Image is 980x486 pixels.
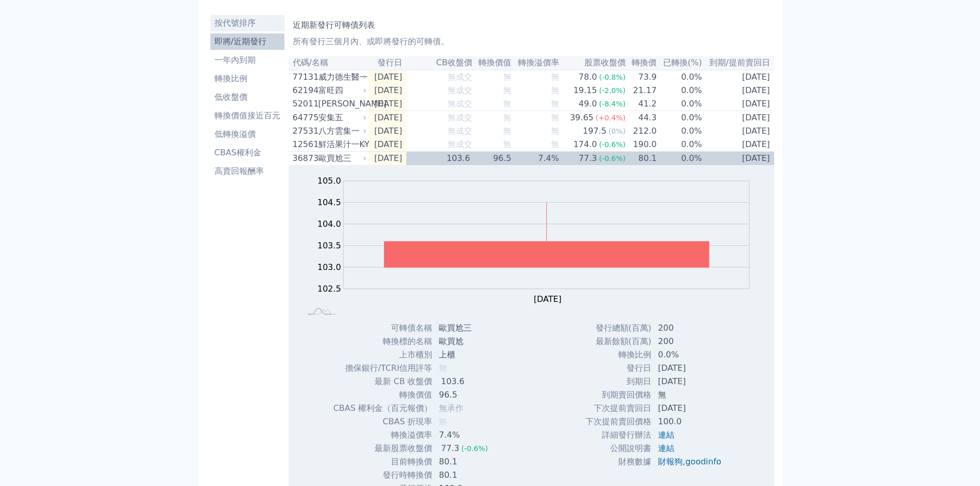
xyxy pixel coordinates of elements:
td: 上櫃 [433,348,496,362]
td: 公開說明書 [585,442,652,455]
tspan: 102.5 [317,284,341,294]
td: 發行日 [585,362,652,375]
td: 21.17 [626,84,657,97]
td: 41.2 [626,97,657,111]
td: 無 [652,388,729,402]
td: 歐買尬 [433,335,496,348]
td: [DATE] [369,70,406,84]
td: 財務數據 [585,455,652,469]
td: [DATE] [703,124,774,138]
div: 39.65 [568,112,596,124]
span: 無 [551,139,559,149]
th: 轉換價 [626,56,657,70]
li: 轉換價值接近百元 [210,110,284,122]
th: 代碼/名稱 [289,56,369,70]
td: 96.5 [433,388,496,402]
div: 安集五 [318,112,365,124]
td: 73.9 [626,70,657,84]
div: 77131 [293,71,316,83]
td: 詳細發行辦法 [585,428,652,442]
th: CB收盤價 [406,56,473,70]
td: 7.4% [433,428,496,442]
th: 股票收盤價 [560,56,626,70]
td: 80.1 [626,152,657,166]
div: 78.0 [577,71,599,83]
span: 無 [439,363,447,373]
td: 擔保銀行/TCRI信用評等 [333,362,433,375]
td: 200 [652,321,729,335]
div: 77.3 [577,152,599,165]
div: 52011 [293,98,316,110]
li: 低轉換溢價 [210,128,284,140]
span: 無 [503,72,511,82]
td: 80.1 [433,455,496,469]
g: Chart [312,176,765,304]
div: 27531 [293,125,316,137]
span: 無成交 [448,126,472,136]
a: 財報狗 [658,457,683,466]
td: 0.0% [657,138,702,152]
span: (-0.6%) [599,154,626,163]
span: 無成交 [448,72,472,82]
th: 到期/提前賣回日 [703,56,774,70]
tspan: 103.5 [317,241,341,250]
li: 即將/近期發行 [210,35,284,48]
span: 無 [503,113,511,122]
div: 77.3 [439,442,461,455]
g: Series [384,203,709,267]
div: 12561 [293,138,316,151]
td: 到期日 [585,375,652,388]
a: 一年內到期 [210,52,284,68]
th: 發行日 [369,56,406,70]
div: 62194 [293,84,316,97]
td: CBAS 權利金（百元報價） [333,402,433,415]
td: 96.5 [473,152,512,166]
span: (+0.4%) [596,114,626,122]
div: 36873 [293,152,316,165]
td: 歐買尬三 [433,321,496,335]
li: 低收盤價 [210,91,284,103]
td: 0.0% [657,70,702,84]
td: 212.0 [626,124,657,138]
td: [DATE] [703,111,774,125]
span: 無 [503,139,511,149]
td: 44.3 [626,111,657,125]
span: (-8.4%) [599,100,626,108]
span: 無 [551,99,559,109]
td: [DATE] [703,70,774,84]
td: 最新 CB 收盤價 [333,375,433,388]
span: (-0.8%) [599,73,626,81]
td: 最新餘額(百萬) [585,335,652,348]
tspan: 105.0 [317,176,341,186]
div: 103.6 [439,375,467,388]
td: CBAS 折現率 [333,415,433,428]
th: 已轉換(%) [657,56,702,70]
td: 200 [652,335,729,348]
span: (0%) [609,127,626,135]
a: 低轉換溢價 [210,126,284,142]
a: CBAS權利金 [210,145,284,161]
span: (-0.6%) [461,444,488,453]
td: [DATE] [703,138,774,152]
span: 無 [503,99,511,109]
td: [DATE] [703,84,774,97]
td: 0.0% [657,152,702,166]
td: 下次提前賣回日 [585,402,652,415]
td: [DATE] [369,97,406,111]
li: 按代號排序 [210,17,284,29]
td: 可轉債名稱 [333,321,433,335]
li: 高賣回報酬率 [210,165,284,177]
a: 按代號排序 [210,15,284,31]
td: [DATE] [369,124,406,138]
td: 轉換標的名稱 [333,335,433,348]
div: 49.0 [577,98,599,110]
tspan: 104.0 [317,219,341,229]
td: [DATE] [703,97,774,111]
td: [DATE] [369,84,406,97]
td: 轉換比例 [585,348,652,362]
span: 無 [551,72,559,82]
div: 103.6 [444,152,472,165]
td: [DATE] [652,375,729,388]
td: 0.0% [657,84,702,97]
div: 威力德生醫一 [318,71,365,83]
